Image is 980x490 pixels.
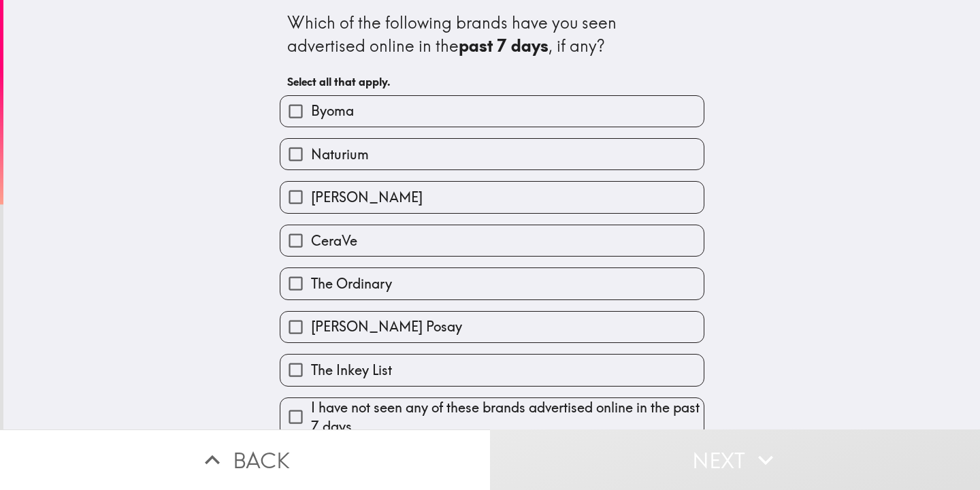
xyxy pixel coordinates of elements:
span: The Ordinary [311,274,392,293]
span: Naturium [311,145,369,164]
button: [PERSON_NAME] [280,182,704,212]
button: The Inkey List [280,355,704,385]
div: Which of the following brands have you seen advertised online in the , if any? [287,12,697,57]
span: I have not seen any of these brands advertised online in the past 7 days [311,398,704,436]
button: The Ordinary [280,268,704,299]
span: Byoma [311,101,354,120]
h6: Select all that apply. [287,74,697,89]
button: I have not seen any of these brands advertised online in the past 7 days [280,398,704,436]
button: Next [490,429,980,490]
span: CeraVe [311,231,357,250]
button: Byoma [280,96,704,127]
span: [PERSON_NAME] Posay [311,317,462,336]
span: [PERSON_NAME] [311,188,423,207]
button: CeraVe [280,225,704,256]
span: The Inkey List [311,361,392,380]
button: [PERSON_NAME] Posay [280,312,704,342]
button: Naturium [280,139,704,169]
b: past 7 days [459,35,549,56]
